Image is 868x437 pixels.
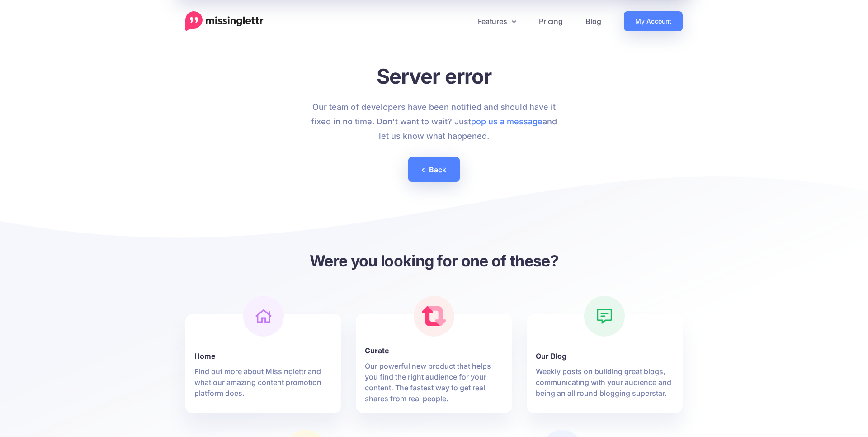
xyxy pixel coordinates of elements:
[194,366,332,399] p: Find out more about Missinglettr and what our amazing content promotion platform does.
[365,334,503,404] a: Curate Our powerful new product that helps you find the right audience for your content. The fast...
[528,11,574,31] a: Pricing
[536,351,674,361] b: Our Blog
[307,64,562,89] h1: Server error
[365,345,503,356] b: Curate
[536,366,674,399] p: Weekly posts on building great blogs, communicating with your audience and being an all round blo...
[471,117,542,126] a: pop us a message
[194,351,332,361] b: Home
[467,11,528,31] a: Features
[422,306,446,326] img: curate.png
[194,340,332,399] a: Home Find out more about Missinglettr and what our amazing content promotion platform does.
[365,361,503,404] p: Our powerful new product that helps you find the right audience for your content. The fastest way...
[536,340,674,399] a: Our Blog Weekly posts on building great blogs, communicating with your audience and being an all ...
[307,100,562,143] p: Our team of developers have been notified and should have it fixed in no time. Don't want to wait...
[185,251,683,271] h3: Were you looking for one of these?
[574,11,613,31] a: Blog
[624,11,683,31] a: My Account
[408,157,460,182] a: Back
